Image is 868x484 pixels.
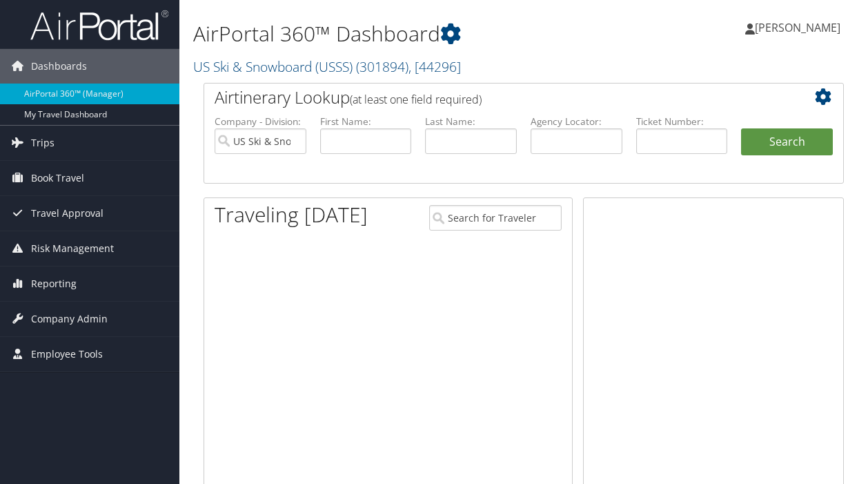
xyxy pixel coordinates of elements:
span: Employee Tools [31,337,103,371]
h2: Airtinerary Lookup [215,86,780,109]
label: Last Name: [425,115,517,128]
label: Agency Locator: [531,115,622,128]
span: ( 301894 ) [356,57,408,76]
span: (at least one field required) [350,92,482,107]
span: [PERSON_NAME] [755,20,840,35]
span: , [ 44296 ] [408,57,461,76]
h1: AirPortal 360™ Dashboard [193,19,634,48]
span: Reporting [31,267,77,301]
label: Ticket Number: [636,115,728,128]
button: Search [741,128,833,156]
span: Company Admin [31,302,108,336]
span: Trips [31,126,55,160]
a: US Ski & Snowboard (USSS) [193,57,461,76]
label: First Name: [320,115,412,128]
span: Book Travel [31,161,84,195]
h1: Traveling [DATE] [215,200,368,229]
span: Travel Approval [31,196,103,231]
span: Dashboards [31,49,87,84]
input: Search for Traveler [429,205,562,231]
span: Risk Management [31,231,114,266]
label: Company - Division: [215,115,306,128]
a: [PERSON_NAME] [745,7,854,48]
img: airportal-logo.png [30,9,168,41]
